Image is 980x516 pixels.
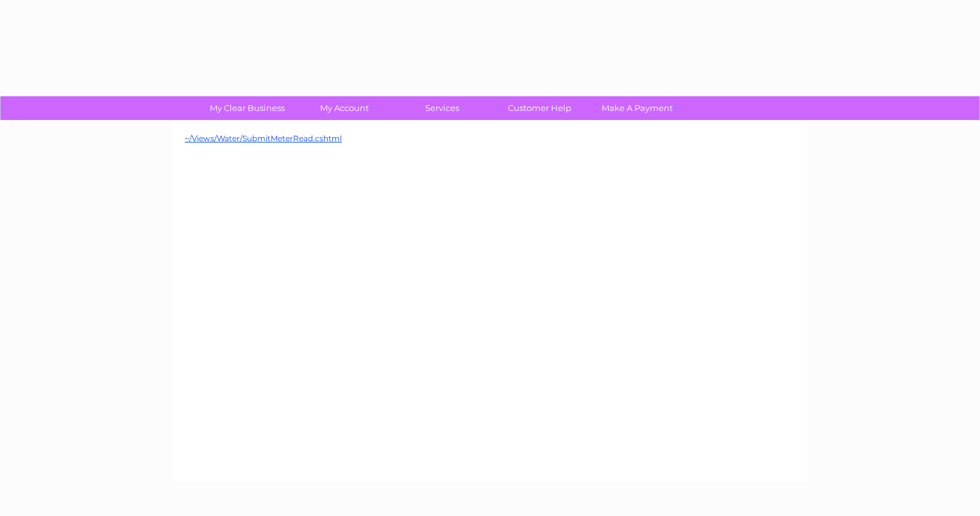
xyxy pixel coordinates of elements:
[389,96,495,120] a: Services
[185,133,342,143] a: ~/Views/Water/SubmitMeterRead.cshtml
[487,96,593,120] a: Customer Help
[584,96,690,120] a: Make A Payment
[194,96,300,120] a: My Clear Business
[292,96,398,120] a: My Account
